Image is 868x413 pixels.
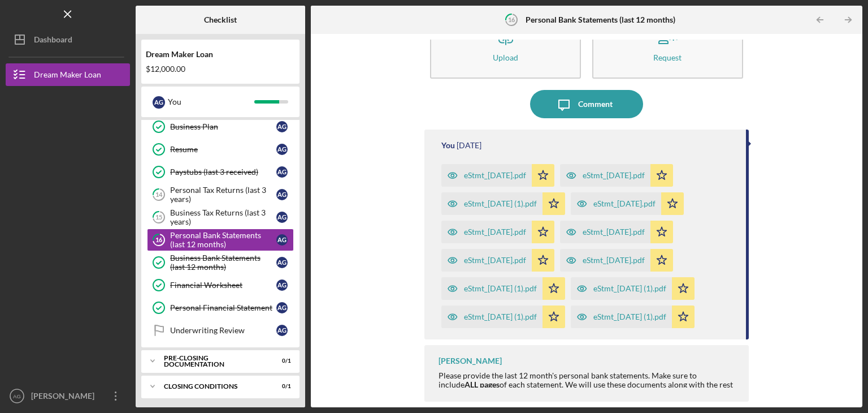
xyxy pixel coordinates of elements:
button: eStmt_[DATE] (1).pdf [441,192,565,215]
tspan: 16 [508,16,515,23]
div: eStmt_[DATE].pdf [583,227,645,236]
button: eStmt_[DATE].pdf [441,249,554,272]
a: Financial WorksheetAG [147,274,294,296]
div: eStmt_[DATE].pdf [583,256,645,265]
button: Comment [530,90,643,118]
div: eStmt_[DATE].pdf [464,256,526,265]
tspan: 14 [155,191,163,199]
div: A G [276,212,288,223]
div: Personal Tax Returns (last 3 years) [170,186,276,204]
button: eStmt_[DATE].pdf [560,249,673,272]
div: eStmt_[DATE].pdf [464,227,526,236]
button: eStmt_[DATE] (1).pdf [571,306,695,328]
div: Please provide the last 12 month's personal bank statements. Make sure to include of each stateme... [439,371,737,407]
div: Comment [578,90,613,118]
tspan: 15 [155,214,162,221]
button: Upload [430,14,581,79]
div: Paystubs (last 3 received) [170,167,276,177]
div: eStmt_[DATE] (1).pdf [464,312,537,321]
div: eStmt_[DATE].pdf [593,199,656,208]
div: A G [276,257,288,268]
div: 0 / 1 [271,383,291,390]
div: [PERSON_NAME] [439,356,502,365]
button: eStmt_[DATE] (1).pdf [441,306,565,328]
strong: pages [480,380,500,389]
div: eStmt_[DATE] (1).pdf [464,284,537,293]
div: Financial Worksheet [170,281,276,290]
time: 2025-09-29 16:05 [457,141,481,150]
div: Personal Bank Statements (last 12 months) [170,231,276,249]
div: eStmt_[DATE].pdf [464,171,526,180]
a: Business Bank Statements (last 12 months)AG [147,251,294,274]
button: eStmt_[DATE] (1).pdf [571,277,695,300]
div: Business Plan [170,122,276,131]
div: eStmt_[DATE] (1).pdf [593,284,666,293]
b: Checklist [204,15,237,24]
button: Dream Maker Loan [6,63,130,86]
div: Dream Maker Loan [146,50,295,59]
div: Request [653,53,682,62]
div: A G [276,325,288,336]
div: Underwriting Review [170,326,276,335]
div: A G [276,302,288,313]
div: A G [276,166,288,178]
a: ResumeAG [147,138,294,161]
div: [PERSON_NAME] [28,385,102,410]
div: You [168,92,254,111]
div: eStmt_[DATE].pdf [583,171,645,180]
div: Business Bank Statements (last 12 months) [170,253,276,272]
button: Dashboard [6,28,130,51]
a: Business PlanAG [147,115,294,138]
div: A G [276,189,288,200]
button: Request [592,14,743,79]
div: Upload [493,53,518,62]
div: Business Tax Returns (last 3 years) [170,208,276,226]
div: $12,000.00 [146,64,295,74]
button: eStmt_[DATE].pdf [560,221,673,243]
div: eStmt_[DATE] (1).pdf [593,312,666,321]
a: 15Business Tax Returns (last 3 years)AG [147,206,294,229]
strong: ALL [465,380,478,389]
a: Personal Financial StatementAG [147,296,294,319]
button: eStmt_[DATE].pdf [560,164,673,187]
div: Dashboard [34,28,72,54]
a: 16Personal Bank Statements (last 12 months)AG [147,229,294,251]
button: eStmt_[DATE].pdf [441,164,554,187]
div: You [441,141,455,150]
div: A G [153,96,165,109]
div: 0 / 1 [271,358,291,364]
div: Personal Financial Statement [170,303,276,312]
button: eStmt_[DATE].pdf [441,221,554,243]
button: AG[PERSON_NAME] [6,385,130,407]
div: eStmt_[DATE] (1).pdf [464,199,537,208]
div: A G [276,144,288,155]
a: Paystubs (last 3 received)AG [147,161,294,183]
button: eStmt_[DATE] (1).pdf [441,277,565,300]
div: A G [276,234,288,246]
a: 14Personal Tax Returns (last 3 years)AG [147,183,294,206]
div: Closing Conditions [164,383,263,390]
div: A G [276,279,288,291]
div: Pre-Closing Documentation [164,355,263,368]
div: Resume [170,145,276,154]
tspan: 16 [155,236,163,244]
text: AG [13,393,21,399]
b: Personal Bank Statements (last 12 months) [526,15,675,24]
a: Underwriting ReviewAG [147,319,294,342]
div: Dream Maker Loan [34,63,101,89]
button: eStmt_[DATE].pdf [571,192,684,215]
div: A G [276,121,288,132]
